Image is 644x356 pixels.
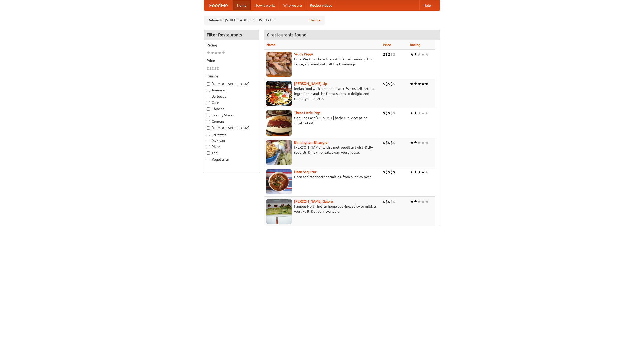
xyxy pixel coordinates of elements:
[204,0,233,10] a: FoodMe
[417,140,421,145] li: ★
[207,82,210,86] input: [DEMOGRAPHIC_DATA]
[207,50,210,56] li: ★
[207,74,256,79] h5: Cuisine
[266,52,292,77] img: saucy.jpg
[410,110,414,116] li: ★
[388,110,390,116] li: $
[385,169,388,175] li: $
[266,86,379,101] p: Indian food with a modern twist. We use all-natural ingredients and the finest spices to delight ...
[390,52,393,57] li: $
[266,204,379,214] p: Famous North Indian home cooking. Spicy or mild, as you like it. Delivery available.
[390,169,393,175] li: $
[294,170,316,174] b: Naan Sequitur
[207,106,256,111] label: Chinese
[390,140,393,145] li: $
[207,126,210,130] input: [DEMOGRAPHIC_DATA]
[383,110,385,116] li: $
[266,115,379,126] p: Genuine East [US_STATE] barbecue. Accept no substitutes!
[414,199,417,204] li: ★
[425,140,429,145] li: ★
[207,120,210,123] input: German
[279,0,306,10] a: Who we are
[294,52,313,56] a: Saucy Piggy
[417,110,421,116] li: ★
[204,16,325,25] div: Deliver to: [STREET_ADDRESS][US_STATE]
[410,52,414,57] li: ★
[207,94,256,99] label: Barbecue
[388,52,390,57] li: $
[390,81,393,87] li: $
[266,174,379,179] p: Naan and tandoori specialties, from our clay oven.
[383,43,391,47] a: Price
[207,81,256,86] label: [DEMOGRAPHIC_DATA]
[207,89,210,92] input: American
[251,0,279,10] a: How it works
[233,0,251,10] a: Home
[207,138,256,143] label: Mexican
[390,110,393,116] li: $
[294,82,327,86] a: [PERSON_NAME] Up
[388,169,390,175] li: $
[207,139,210,142] input: Mexican
[306,0,336,10] a: Recipe videos
[207,100,256,105] label: Cafe
[207,132,256,137] label: Japanese
[294,111,320,115] a: Three Little Pigs
[417,199,421,204] li: ★
[294,140,327,144] a: Birmingham Bhangra
[388,199,390,204] li: $
[383,81,385,87] li: $
[417,169,421,175] li: ★
[266,140,292,165] img: bhangra.jpg
[217,66,219,71] li: $
[207,58,256,63] h5: Price
[393,140,395,145] li: $
[425,110,429,116] li: ★
[309,18,321,23] a: Change
[417,52,421,57] li: ★
[207,114,210,117] input: Czech / Slovak
[294,199,333,203] a: [PERSON_NAME] Galore
[425,169,429,175] li: ★
[385,110,388,116] li: $
[410,199,414,204] li: ★
[214,66,217,71] li: $
[393,110,395,116] li: $
[393,81,395,87] li: $
[266,43,276,47] a: Name
[266,110,292,136] img: littlepigs.jpg
[410,169,414,175] li: ★
[421,52,425,57] li: ★
[207,101,210,104] input: Cafe
[207,107,210,111] input: Chinese
[393,169,395,175] li: $
[414,110,417,116] li: ★
[222,50,225,56] li: ★
[214,50,218,56] li: ★
[414,140,417,145] li: ★
[207,144,256,149] label: Pizza
[207,95,210,98] input: Barbecue
[410,43,420,47] a: Rating
[207,88,256,93] label: American
[421,140,425,145] li: ★
[410,140,414,145] li: ★
[266,199,292,224] img: currygalore.jpg
[207,43,256,48] h5: Rating
[207,158,210,161] input: Vegetarian
[385,52,388,57] li: $
[266,57,379,67] p: Pork. We know how to cook it. Award-winning BBQ sauce, and meat with all the trimmings.
[207,151,210,155] input: Thai
[266,169,292,194] img: naansequitur.jpg
[383,52,385,57] li: $
[388,140,390,145] li: $
[383,169,385,175] li: $
[417,81,421,87] li: ★
[414,52,417,57] li: ★
[266,81,292,106] img: curryup.jpg
[218,50,222,56] li: ★
[207,66,209,71] li: $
